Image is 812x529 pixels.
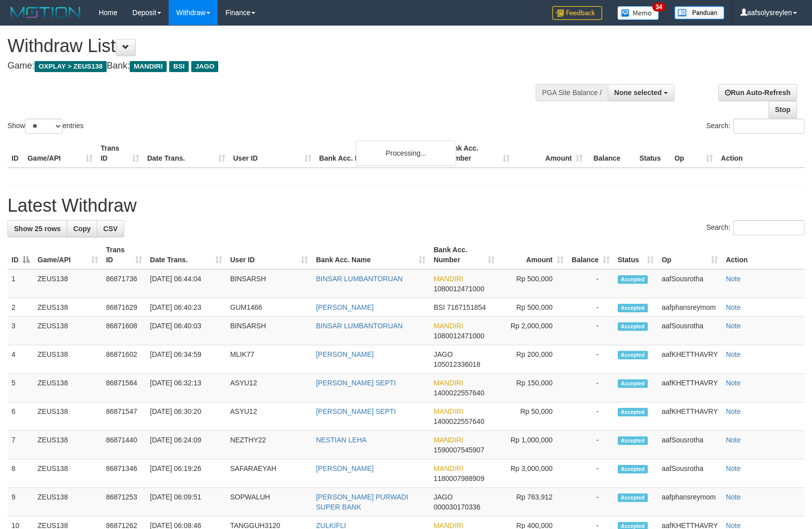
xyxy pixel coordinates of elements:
[434,474,484,482] span: Copy 1180007988909 to clipboard
[34,317,102,345] td: ZEUS138
[618,304,648,312] span: Accepted
[499,317,568,345] td: Rp 2,000,000
[536,84,608,101] div: PGA Site Balance /
[34,459,102,488] td: ZEUS138
[726,436,741,444] a: Note
[130,61,167,72] span: MANDIRI
[618,379,648,388] span: Accepted
[8,317,34,345] td: 3
[146,345,226,374] td: [DATE] 06:34:59
[587,139,635,168] th: Balance
[568,345,614,374] td: -
[434,417,484,425] span: Copy 1400022557640 to clipboard
[169,61,189,72] span: BSI
[102,402,146,431] td: 86871547
[618,351,648,359] span: Accepted
[434,350,453,358] span: JAGO
[499,345,568,374] td: Rp 200,000
[434,322,463,330] span: MANDIRI
[499,298,568,317] td: Rp 500,000
[434,379,463,387] span: MANDIRI
[434,503,480,511] span: Copy 000030170336 to clipboard
[434,407,463,415] span: MANDIRI
[568,298,614,317] td: -
[658,431,722,459] td: aafSousrotha
[722,241,804,269] th: Action
[658,317,722,345] td: aafSousrotha
[726,379,741,387] a: Note
[733,119,804,134] input: Search:
[25,119,63,134] select: Showentries
[441,139,514,168] th: Bank Acc. Number
[316,322,402,330] a: BINSAR LUMBANTORUAN
[618,275,648,284] span: Accepted
[102,374,146,402] td: 86871564
[102,431,146,459] td: 86871440
[514,139,587,168] th: Amount
[34,402,102,431] td: ZEUS138
[34,488,102,516] td: ZEUS138
[434,275,463,283] span: MANDIRI
[8,345,34,374] td: 4
[8,196,804,216] h1: Latest Withdraw
[8,298,34,317] td: 2
[499,459,568,488] td: Rp 3,000,000
[733,220,804,235] input: Search:
[229,139,315,168] th: User ID
[499,488,568,516] td: Rp 763,912
[434,446,484,454] span: Copy 1590007545907 to clipboard
[726,303,741,311] a: Note
[35,61,107,72] span: OXPLAY > ZEUS138
[652,3,666,12] span: 34
[726,407,741,415] a: Note
[658,269,722,298] td: aafSousrotha
[146,488,226,516] td: [DATE] 06:09:51
[316,493,408,511] a: [PERSON_NAME] PURWADI SUPER BANK
[499,269,568,298] td: Rp 500,000
[658,374,722,402] td: aafKHETTHAVRY
[617,6,659,20] img: Button%20Memo.svg
[146,459,226,488] td: [DATE] 06:19:26
[8,402,34,431] td: 6
[726,275,741,283] a: Note
[618,465,648,473] span: Accepted
[67,220,97,237] a: Copy
[434,360,480,368] span: Copy 105012336018 to clipboard
[143,139,229,168] th: Date Trans.
[34,431,102,459] td: ZEUS138
[768,101,797,118] a: Stop
[34,269,102,298] td: ZEUS138
[614,89,662,97] span: None selected
[706,119,804,134] label: Search:
[8,36,531,56] h1: Withdraw List
[568,374,614,402] td: -
[8,61,531,71] h4: Game: Bank:
[568,459,614,488] td: -
[97,139,143,168] th: Trans ID
[8,431,34,459] td: 7
[608,84,674,101] button: None selected
[717,139,804,168] th: Action
[102,459,146,488] td: 86871346
[102,241,146,269] th: Trans ID: activate to sort column ascending
[146,241,226,269] th: Date Trans.: activate to sort column ascending
[447,303,486,311] span: Copy 7167151854 to clipboard
[618,436,648,445] span: Accepted
[14,225,61,233] span: Show 25 rows
[34,345,102,374] td: ZEUS138
[8,241,34,269] th: ID: activate to sort column descending
[430,241,499,269] th: Bank Acc. Number: activate to sort column ascending
[102,317,146,345] td: 86871608
[24,139,97,168] th: Game/API
[499,431,568,459] td: Rp 1,000,000
[568,269,614,298] td: -
[316,436,366,444] a: NESTIAN LEHA
[726,493,741,501] a: Note
[316,407,395,415] a: [PERSON_NAME] SEPTI
[146,298,226,317] td: [DATE] 06:40:23
[146,374,226,402] td: [DATE] 06:32:13
[191,61,218,72] span: JAGO
[706,220,804,235] label: Search:
[718,84,797,101] a: Run Auto-Refresh
[316,275,402,283] a: BINSAR LUMBANTORUAN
